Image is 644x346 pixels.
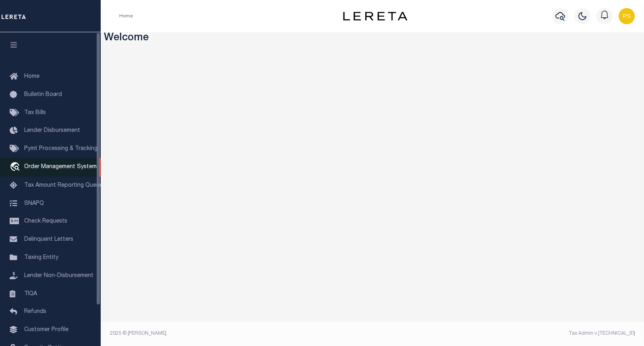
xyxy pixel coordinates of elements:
span: Delinquent Letters [24,237,73,242]
h3: Welcome [104,32,641,45]
span: SNAPQ [24,200,44,206]
span: Pymt Processing & Tracking [24,146,97,152]
span: Customer Profile [24,327,68,333]
i: travel_explore [10,162,23,173]
span: Check Requests [24,219,67,224]
span: Bulletin Board [24,92,62,98]
span: Lender Disbursement [24,128,80,133]
span: Order Management System [24,164,97,170]
span: Refunds [24,309,46,315]
span: Tax Amount Reporting Queue [24,183,103,188]
img: svg+xml;base64,PHN2ZyB4bWxucz0iaHR0cDovL3d3dy53My5vcmcvMjAwMC9zdmciIHBvaW50ZXItZXZlbnRzPSJub25lIi... [619,8,635,24]
li: Home [119,13,133,20]
img: logo-dark.svg [343,12,408,21]
div: 2025 © [PERSON_NAME]. [104,330,373,337]
span: Home [24,74,39,79]
span: Taxing Entity [24,255,58,261]
div: Tax Admin v.[TECHNICAL_ID] [379,330,635,337]
span: Tax Bills [24,110,46,116]
span: Lender Non-Disbursement [24,273,93,279]
span: TIQA [24,291,37,296]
